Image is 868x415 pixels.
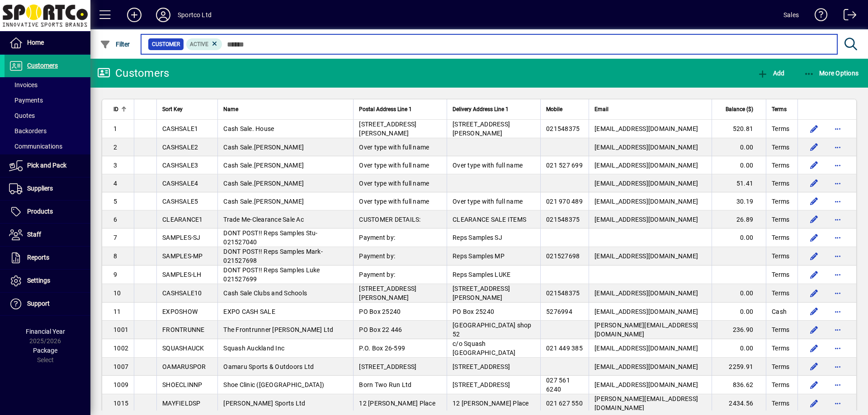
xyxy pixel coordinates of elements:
span: [STREET_ADDRESS][PERSON_NAME] [359,121,416,137]
span: ID [113,104,118,114]
span: 4 [113,180,117,187]
span: Pick and Pack [27,162,66,169]
span: More Options [804,70,859,77]
span: Products [27,208,53,215]
button: Filter [98,36,132,52]
span: Over type with full name [359,198,429,205]
span: 021548375 [546,125,580,132]
span: CASHSALE2 [162,144,198,151]
span: Cash Sale.[PERSON_NAME] [223,144,304,151]
span: Shoe Clinic ([GEOGRAPHIC_DATA]) [223,381,324,388]
span: [EMAIL_ADDRESS][DOMAIN_NAME] [594,252,698,260]
span: Terms [772,233,789,242]
span: Over type with full name [359,180,429,187]
span: c/o Squash [GEOGRAPHIC_DATA] [453,340,515,356]
span: SAMPLES-SJ [162,234,201,241]
span: Suppliers [27,185,53,192]
button: More options [830,249,845,263]
span: Payment by: [359,234,395,241]
span: 11 [113,308,121,315]
a: Pick and Pack [5,154,90,177]
span: EXPO CASH SALE [223,308,275,315]
span: Terms [772,104,787,114]
div: Customers [97,66,169,80]
span: Backorders [9,127,47,135]
span: Postal Address Line 1 [359,104,412,114]
button: More options [830,176,845,191]
button: Edit [807,176,821,191]
span: [STREET_ADDRESS][PERSON_NAME] [453,285,510,301]
td: 2259.91 [712,358,766,376]
a: Products [5,201,90,223]
span: Over type with full name [453,162,523,169]
button: More options [830,322,845,337]
span: Terms [772,143,789,152]
button: Edit [807,194,821,209]
span: SHOECLINNP [162,381,203,388]
span: Payments [9,97,43,104]
span: Package [33,347,57,354]
td: 236.90 [712,321,766,339]
a: Quotes [5,108,90,123]
span: DONT POST!! Reps Samples Luke 021527699 [223,266,320,283]
span: Cash Sale. House [223,125,274,132]
a: Backorders [5,123,90,139]
span: OAMARUSPOR [162,363,206,370]
span: SAMPLES-LH [162,271,202,278]
span: Customers [27,62,58,69]
span: 1007 [113,363,128,370]
span: [EMAIL_ADDRESS][DOMAIN_NAME] [594,363,698,370]
button: Edit [807,341,821,355]
button: More options [830,286,845,300]
span: [EMAIL_ADDRESS][DOMAIN_NAME] [594,308,698,315]
span: CASHSALE4 [162,180,198,187]
span: 12 [PERSON_NAME] Place [359,400,435,407]
span: Reps Samples SJ [453,234,502,241]
button: Edit [807,304,821,319]
a: Suppliers [5,177,90,200]
span: [GEOGRAPHIC_DATA] shop 52 [453,322,532,338]
span: Terms [772,179,789,188]
span: Terms [772,325,789,334]
span: 1 [113,125,117,132]
button: More options [830,194,845,209]
span: 5 [113,198,117,205]
span: 1001 [113,326,128,333]
span: PO Box 22 446 [359,326,402,333]
span: 12 [PERSON_NAME] Place [453,400,529,407]
a: Reports [5,247,90,269]
button: More options [830,121,845,136]
span: Cash Sale Clubs and Schools [223,289,307,297]
span: [STREET_ADDRESS] [453,363,510,370]
a: Invoices [5,77,90,93]
span: Reps Samples LUKE [453,271,510,278]
span: 021548375 [546,216,580,223]
span: 6 [113,216,117,223]
button: More options [830,359,845,374]
span: Terms [772,380,789,389]
span: Over type with full name [359,162,429,169]
button: Add [120,7,149,23]
span: Cash Sale.[PERSON_NAME] [223,180,304,187]
span: Mobile [546,104,562,114]
span: [STREET_ADDRESS] [453,381,510,388]
button: More Options [802,65,861,81]
button: Edit [807,267,821,282]
button: Edit [807,158,821,173]
span: DONT POST!! Reps Samples Mark-021527698 [223,248,323,264]
span: Payment by: [359,252,395,260]
span: [EMAIL_ADDRESS][DOMAIN_NAME] [594,180,698,187]
a: Support [5,293,90,315]
div: ID [113,104,128,114]
button: Edit [807,359,821,374]
a: Home [5,32,90,54]
span: Financial Year [26,328,65,335]
span: Active [190,41,208,47]
span: Over type with full name [453,198,523,205]
span: Home [27,39,44,46]
span: Squash Auckland Inc [223,345,284,352]
span: Customer [152,40,180,49]
span: MAYFIELDSP [162,400,201,407]
span: 021 449 385 [546,345,583,352]
button: Edit [807,396,821,410]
